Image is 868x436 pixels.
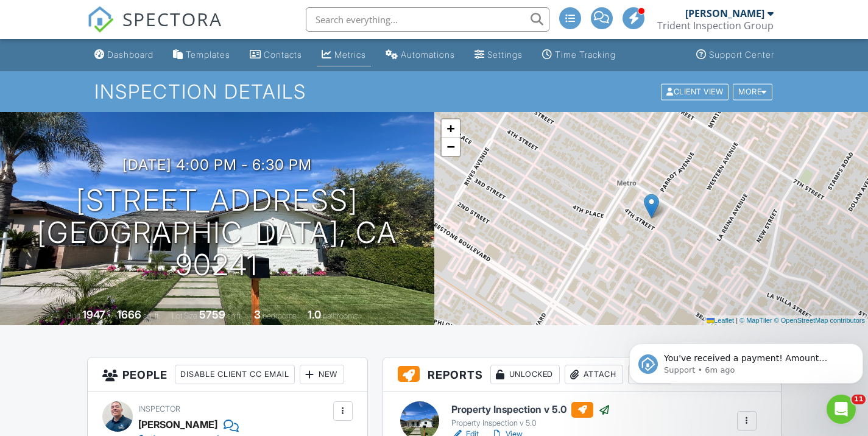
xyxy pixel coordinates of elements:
div: Attach [565,365,623,384]
h6: Property Inspection v 5.0 [451,402,610,418]
div: Settings [487,49,523,60]
div: Time Tracking [555,49,616,60]
span: Built [67,311,80,320]
a: Dashboard [90,44,158,66]
div: Disable Client CC Email [175,365,295,384]
iframe: Intercom live chat [827,395,856,424]
a: Settings [470,44,528,66]
a: SPECTORA [87,16,222,42]
a: Client View [660,86,732,96]
div: Metrics [334,49,366,60]
span: 11 [852,395,866,404]
h3: Reports [383,357,781,392]
a: Zoom out [442,138,460,156]
a: © MapTiler [739,317,772,324]
span: sq. ft. [143,311,160,320]
a: Leaflet [707,317,734,324]
h1: [STREET_ADDRESS] [GEOGRAPHIC_DATA], CA 90241 [19,185,415,281]
div: Support Center [709,49,774,60]
a: Metrics [317,44,371,66]
div: Property Inspection v 5.0 [451,418,610,428]
a: Time Tracking [537,44,621,66]
h1: Inspection Details [94,81,773,102]
input: Search everything... [306,7,549,32]
div: [PERSON_NAME] [685,7,764,19]
div: Automations [401,49,455,60]
img: The Best Home Inspection Software - Spectora [87,6,114,33]
a: Contacts [245,44,307,66]
span: − [446,139,454,154]
div: Dashboard [107,49,153,60]
span: Lot Size [172,311,197,320]
a: Support Center [691,44,779,66]
span: | [736,317,738,324]
div: More [733,83,772,100]
span: bedrooms [263,311,296,320]
span: Inspector [138,404,180,413]
iframe: Intercom notifications message [624,318,868,403]
div: Unlocked [490,365,560,384]
div: 1666 [117,308,141,321]
a: Automations (Advanced) [381,44,460,66]
a: Templates [168,44,235,66]
div: 5759 [199,308,225,321]
div: Templates [186,49,230,60]
span: sq.ft. [227,311,242,320]
span: bathrooms [323,311,358,320]
a: Zoom in [442,119,460,138]
div: [PERSON_NAME] [138,415,217,434]
div: Client View [661,83,729,100]
h3: People [88,357,367,392]
div: 1.0 [308,308,321,321]
h3: [DATE] 4:00 pm - 6:30 pm [122,156,312,173]
div: Trident Inspection Group [657,19,774,32]
div: New [300,365,344,384]
div: 1947 [82,308,105,321]
a: © OpenStreetMap contributors [774,317,865,324]
div: Contacts [264,49,302,60]
span: + [446,121,454,136]
a: Property Inspection v 5.0 Property Inspection v 5.0 [451,402,610,429]
div: 3 [254,308,261,321]
span: SPECTORA [122,6,222,32]
img: Marker [644,194,659,219]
